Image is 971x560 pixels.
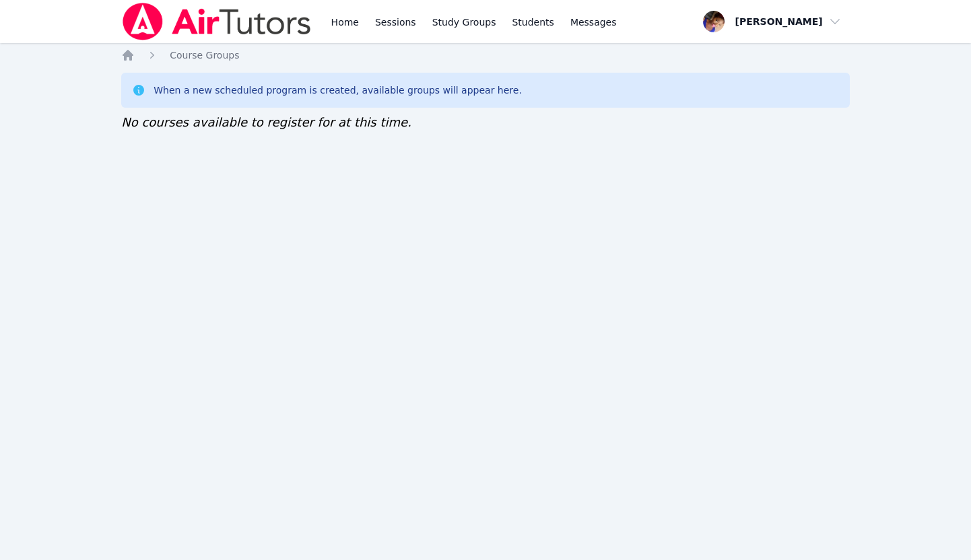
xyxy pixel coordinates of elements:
div: When a new scheduled program is created, available groups will appear here. [154,83,522,97]
img: Air Tutors [121,3,312,40]
nav: Breadcrumb [121,48,850,62]
a: Course Groups [170,48,239,62]
span: No courses available to register for at this time. [121,115,411,129]
span: Course Groups [170,50,239,61]
span: Messages [570,15,617,29]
